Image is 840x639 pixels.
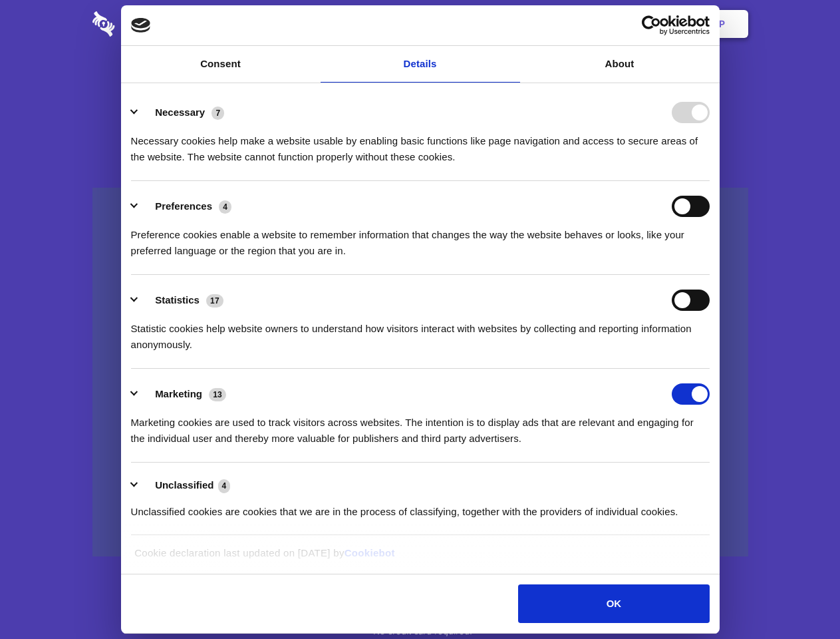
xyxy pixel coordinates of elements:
div: Unclassified cookies are cookies that we are in the process of classifying, together with the pro... [131,494,710,520]
button: Unclassified (4) [131,477,239,494]
div: Statistic cookies help website owners to understand how visitors interact with websites by collec... [131,311,710,353]
a: Consent [121,46,321,83]
img: logo [131,18,151,33]
img: logo-wordmark-white-trans-d4663122ce5f474addd5e946df7df03e33cb6a1c49d2221995e7729f52c070b2.svg [92,11,206,37]
button: Necessary (7) [131,102,233,123]
iframe: Drift Widget Chat Controller [773,572,824,623]
h4: Auto-redaction of sensitive data, encrypted data sharing and self-destructing private chats. Shar... [92,121,748,165]
button: Preferences (4) [131,196,240,217]
span: 4 [219,200,231,214]
span: 17 [206,294,223,308]
a: Pricing [390,3,448,45]
span: 4 [218,479,231,493]
div: Marketing cookies are used to track visitors across websites. The intention is to display ads tha... [131,405,710,447]
div: Cookie declaration last updated on [DATE] by [124,545,716,571]
label: Statistics [155,294,200,306]
a: About [520,46,720,83]
button: Statistics (17) [131,290,232,311]
span: 7 [211,106,224,120]
a: Login [603,3,661,45]
a: Cookiebot [345,547,395,558]
button: Marketing (13) [131,383,235,405]
label: Marketing [155,388,202,399]
a: Contact [539,3,601,45]
label: Preferences [155,200,212,212]
a: Usercentrics Cookiebot - opens in a new window [593,15,710,35]
label: Necessary [155,106,205,118]
div: Preference cookies enable a website to remember information that changes the way the website beha... [131,217,710,259]
h1: Eliminate Slack Data Loss. [92,60,748,108]
span: 13 [209,388,226,401]
a: Details [321,46,520,83]
div: Necessary cookies help make a website usable by enabling basic functions like page navigation and... [131,123,710,165]
button: OK [518,584,709,623]
a: Wistia video thumbnail [92,188,748,557]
